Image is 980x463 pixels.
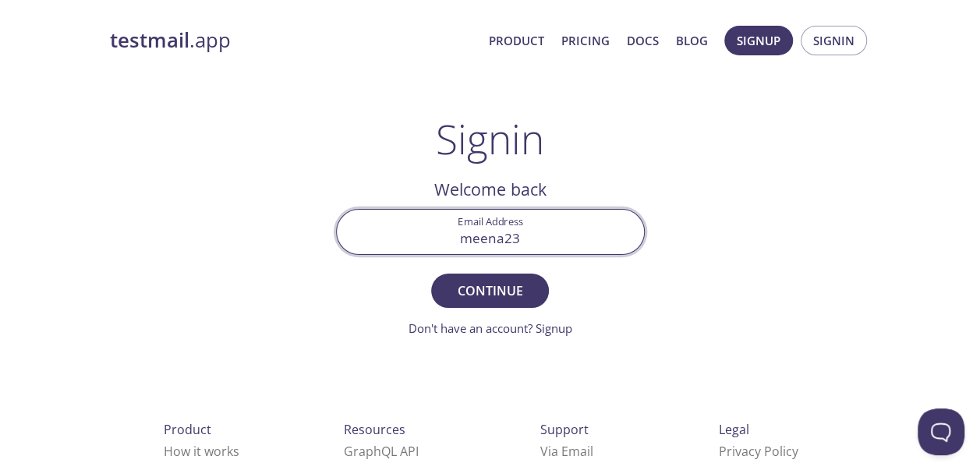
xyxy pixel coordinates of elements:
a: GraphQL API [344,443,419,460]
a: Via Email [540,443,593,460]
iframe: Help Scout Beacon - Open [918,408,964,455]
span: Resources [344,421,405,438]
a: Blog [676,30,708,51]
strong: testmail [110,27,189,54]
button: Signup [724,26,793,55]
a: Don't have an account? Signup [409,320,572,336]
a: How it works [164,443,239,460]
span: Continue [448,280,531,302]
span: Legal [719,421,749,438]
h2: Welcome back [336,176,645,203]
a: testmail.app [110,27,476,54]
a: Privacy Policy [719,443,798,460]
h1: Signin [436,115,544,162]
a: Pricing [561,30,610,51]
button: Signin [801,26,867,55]
a: Docs [627,30,659,51]
a: Product [489,30,544,51]
span: Product [164,421,211,438]
span: Signin [813,30,854,51]
span: Support [540,421,589,438]
button: Continue [431,274,548,308]
span: Signup [737,30,780,51]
